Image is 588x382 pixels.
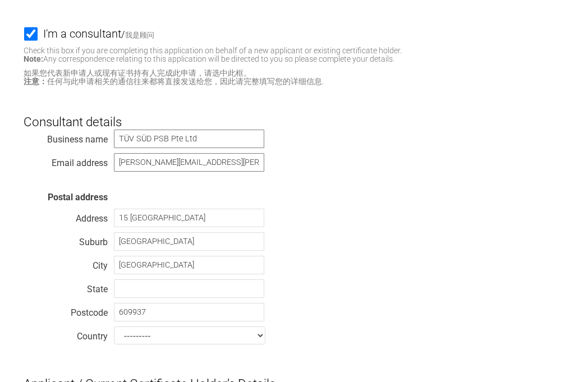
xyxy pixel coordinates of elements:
label: / [43,27,564,40]
div: City [24,257,108,269]
div: Email address [24,155,108,166]
small: Check this box if you are completing this application on behalf of a new applicant or existing ce... [24,46,402,63]
h4: I'm a consultant [43,21,121,46]
div: Country [24,328,108,339]
div: Postcode [24,305,108,316]
h3: Consultant details [24,96,564,130]
small: 如果您代表新申请人或现有证书持有人完成此申请，请选中此框。 任何与此申请相关的通信往来都将直接发送给您，因此请完整填写您的详细信息. [24,69,564,86]
small: 我是顾问 [125,31,154,39]
strong: Postal address [48,192,108,202]
strong: Note: [24,54,43,63]
div: Address [24,210,108,222]
div: Business name [24,131,108,142]
div: State [24,281,108,292]
strong: 注意： [24,77,47,86]
div: Suburb [24,234,108,245]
